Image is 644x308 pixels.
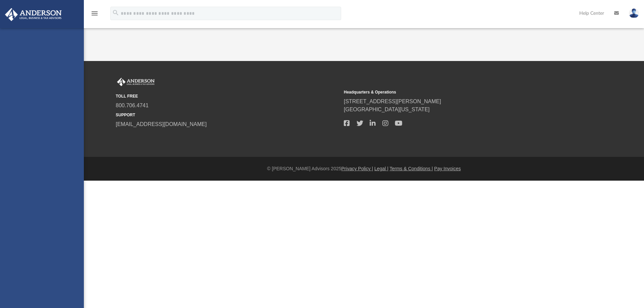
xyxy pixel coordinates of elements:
i: menu [91,9,99,17]
a: menu [91,13,99,17]
small: TOLL FREE [116,93,339,99]
img: Anderson Advisors Platinum Portal [3,8,64,21]
img: Anderson Advisors Platinum Portal [116,78,156,86]
a: [GEOGRAPHIC_DATA][US_STATE] [344,107,430,112]
a: Legal | [374,166,388,171]
small: SUPPORT [116,112,339,118]
a: Privacy Policy | [341,166,373,171]
i: search [112,9,119,16]
a: [EMAIL_ADDRESS][DOMAIN_NAME] [116,121,207,127]
a: Terms & Conditions | [390,166,433,171]
img: User Pic [629,8,639,18]
a: Pay Invoices [434,166,461,171]
a: [STREET_ADDRESS][PERSON_NAME] [344,99,441,104]
a: 800.706.4741 [116,103,149,108]
div: © [PERSON_NAME] Advisors 2025 [84,165,644,172]
small: Headquarters & Operations [344,89,567,95]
